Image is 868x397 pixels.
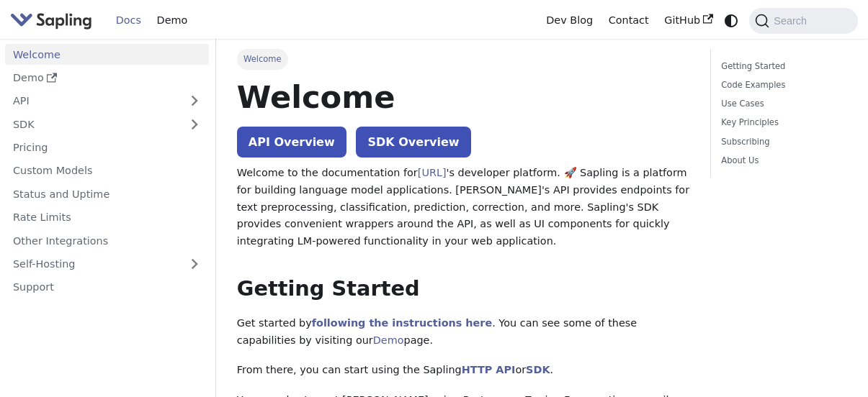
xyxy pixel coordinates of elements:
[721,78,842,92] a: Code Examples
[721,60,842,73] a: Getting Started
[237,362,689,379] p: From there, you can start using the Sapling or .
[5,254,209,275] a: Self-Hosting
[601,9,657,32] a: Contact
[5,44,209,65] a: Welcome
[237,315,689,350] p: Get started by . You can see some of these capabilities by visiting our page.
[149,9,195,32] a: Demo
[237,78,689,117] h1: Welcome
[5,137,209,158] a: Pricing
[721,97,842,111] a: Use Cases
[312,317,492,329] a: following the instructions here
[721,154,842,168] a: About Us
[721,116,842,129] a: Key Principles
[180,91,209,111] button: Expand sidebar category 'API'
[769,15,815,27] span: Search
[10,10,97,31] a: Sapling.aiSapling.ai
[5,91,180,111] a: API
[656,9,720,32] a: GitHub
[749,8,857,34] button: Search (Command+K)
[721,135,842,149] a: Subscribing
[373,334,404,346] a: Demo
[526,364,550,375] a: SDK
[5,277,209,298] a: Support
[5,230,209,251] a: Other Integrations
[237,165,689,250] p: Welcome to the documentation for 's developer platform. 🚀 Sapling is a platform for building lang...
[237,49,689,69] nav: Breadcrumbs
[721,10,742,31] button: Switch between dark and light mode (currently system mode)
[237,276,689,302] h2: Getting Started
[5,183,209,204] a: Status and Uptime
[180,114,209,134] button: Expand sidebar category 'SDK'
[5,207,209,228] a: Rate Limits
[10,10,92,31] img: Sapling.ai
[418,167,447,178] a: [URL]
[237,49,288,69] span: Welcome
[5,160,209,181] a: Custom Models
[108,9,149,32] a: Docs
[462,364,516,375] a: HTTP API
[538,9,600,32] a: Dev Blog
[5,68,209,88] a: Demo
[5,114,180,134] a: SDK
[237,127,346,158] a: API Overview
[356,127,470,158] a: SDK Overview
